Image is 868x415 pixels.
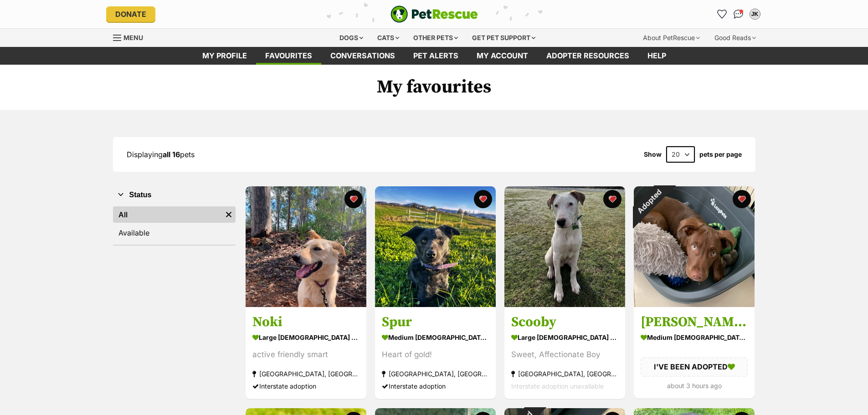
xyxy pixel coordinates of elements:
span: Displaying pets [127,150,195,159]
img: Noki [246,186,366,307]
a: Help [638,47,675,65]
h3: Noki [252,314,360,331]
a: Available [113,225,236,241]
button: favourite [344,190,363,208]
img: logo-e224e6f780fb5917bec1dbf3a21bbac754714ae5b6737aabdf751b685950b380.svg [390,5,478,23]
a: My account [467,47,537,65]
div: medium [DEMOGRAPHIC_DATA] Dog [382,331,489,344]
span: Menu [123,34,143,41]
div: [GEOGRAPHIC_DATA], [GEOGRAPHIC_DATA] [252,368,360,380]
a: PetRescue [390,5,478,23]
button: favourite [474,190,492,208]
div: Cats [371,29,406,47]
div: Good Reads [708,29,762,47]
button: My account [748,7,762,21]
h3: [PERSON_NAME] ☕️ [641,314,748,331]
a: conversations [321,47,404,65]
a: Scooby large [DEMOGRAPHIC_DATA] Dog Sweet, Affectionate Boy [GEOGRAPHIC_DATA], [GEOGRAPHIC_DATA] ... [504,307,625,400]
span: Interstate adoption unavailable [511,383,604,390]
div: large [DEMOGRAPHIC_DATA] Dog [511,331,618,344]
div: Interstate adoption [252,380,360,393]
img: Scooby [504,186,625,307]
div: I'VE BEEN ADOPTED [641,358,748,377]
img: Chai Latte ☕️ [634,186,755,307]
div: JK [750,10,760,19]
a: Donate [106,6,155,22]
button: Status [113,189,236,201]
a: Favourites [256,47,321,65]
a: [PERSON_NAME] ☕️ medium [DEMOGRAPHIC_DATA] Dog I'VE BEEN ADOPTED about 3 hours ago favourite [634,307,755,399]
div: Heart of gold! [382,349,489,361]
div: About PetRescue [637,29,706,47]
a: Menu [113,29,149,45]
a: Adopted [634,300,755,309]
a: My profile [193,47,256,65]
a: Conversations [731,7,746,21]
button: favourite [603,190,621,208]
a: Spur medium [DEMOGRAPHIC_DATA] Dog Heart of gold! [GEOGRAPHIC_DATA], [GEOGRAPHIC_DATA] Interstate... [375,307,496,400]
a: Favourites [715,7,729,21]
div: about 3 hours ago [641,379,748,392]
a: All [113,206,222,223]
div: Other pets [407,29,464,47]
strong: all 16 [163,150,180,159]
div: medium [DEMOGRAPHIC_DATA] Dog [641,331,748,344]
a: Pet alerts [404,47,467,65]
img: Spur [375,186,496,307]
h3: Scooby [511,314,618,331]
div: Interstate adoption [382,380,489,393]
img: chat-41dd97257d64d25036548639549fe6c8038ab92f7586957e7f3b1b290dea8141.svg [734,10,743,19]
div: [GEOGRAPHIC_DATA], [GEOGRAPHIC_DATA] [382,368,489,380]
div: Get pet support [466,29,542,47]
span: Show [644,151,662,158]
button: favourite [733,190,751,208]
h3: Spur [382,314,489,331]
a: Adopter resources [537,47,638,65]
ul: Account quick links [715,7,762,21]
div: Sweet, Affectionate Boy [511,349,618,361]
a: Noki large [DEMOGRAPHIC_DATA] Dog active friendly smart [GEOGRAPHIC_DATA], [GEOGRAPHIC_DATA] Inte... [246,307,366,400]
label: pets per page [699,151,742,158]
div: Dogs [333,29,370,47]
div: [GEOGRAPHIC_DATA], [GEOGRAPHIC_DATA] [511,368,618,380]
div: Status [113,205,236,245]
div: active friendly smart [252,349,360,361]
div: large [DEMOGRAPHIC_DATA] Dog [252,331,360,344]
a: Remove filter [222,206,236,223]
div: Adopted [621,174,676,229]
